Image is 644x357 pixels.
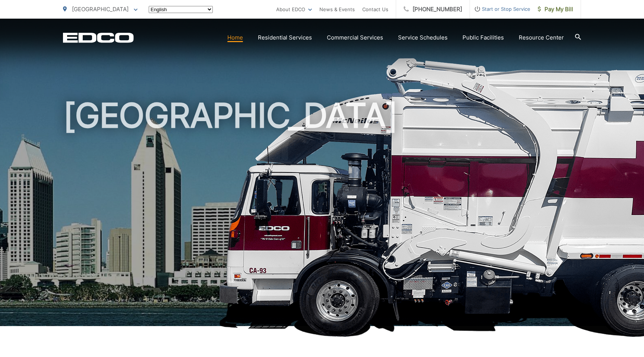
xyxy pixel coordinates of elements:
a: News & Events [319,5,355,14]
a: Public Facilities [463,33,504,42]
h1: [GEOGRAPHIC_DATA] [63,97,581,333]
a: Service Schedules [398,33,448,42]
a: Home [227,33,243,42]
span: [GEOGRAPHIC_DATA] [72,6,129,13]
a: Contact Us [362,5,388,14]
a: About EDCO [276,5,312,14]
a: Commercial Services [327,33,383,42]
a: Residential Services [258,33,312,42]
a: Resource Center [519,33,564,42]
a: EDCD logo. Return to the homepage. [63,32,134,43]
select: Select a language [149,6,213,13]
span: Pay My Bill [538,5,573,14]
